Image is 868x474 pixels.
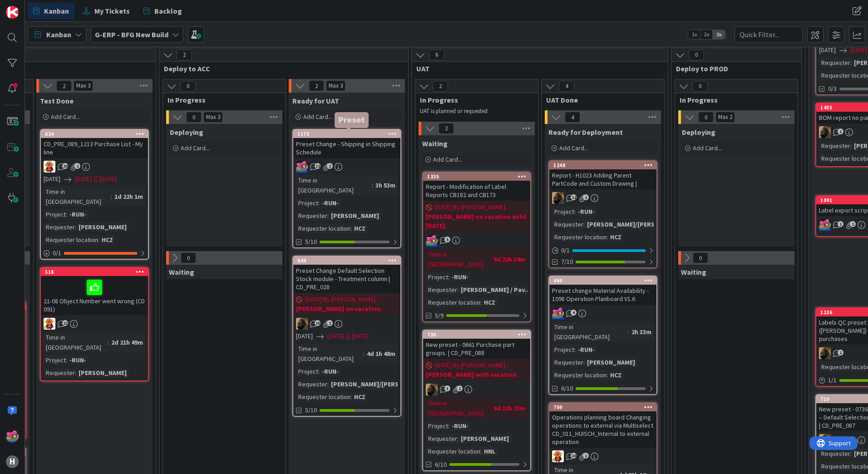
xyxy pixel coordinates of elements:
[850,58,852,68] span: :
[352,223,368,233] div: HCZ
[552,219,583,229] div: Requester
[490,254,491,264] span: :
[571,310,577,316] span: 4
[293,130,400,138] div: 1173
[423,173,530,201] div: 1335Report - Modification of Label Reports CB182 and CB173
[819,347,831,359] img: ND
[19,1,41,12] span: Support
[44,368,75,378] div: Requester
[422,139,448,148] span: Waiting
[698,112,714,123] span: 0
[186,112,202,123] span: 0
[296,366,318,376] div: Project
[561,257,573,267] span: 7/10
[819,219,831,231] img: JK
[329,84,343,88] div: Max 3
[546,95,653,104] span: UAT Done
[682,128,715,137] span: Deploying
[693,252,708,263] span: 0
[688,30,700,39] span: 1x
[154,5,182,16] span: Backlog
[41,276,148,315] div: 21-08 Object Number went wrong (CD 091)
[293,265,400,293] div: Preset Change Default Selection Stock module - Treatment column | CD_PRE_028
[41,130,148,138] div: 624
[490,403,491,413] span: :
[296,223,350,233] div: Requester location
[320,198,341,208] div: -RUN-
[449,421,471,431] div: -RUN-
[303,113,332,121] span: Add Card...
[95,30,168,39] b: G-ERP - BFG New Build
[838,128,843,134] span: 1
[819,434,831,446] img: ND
[292,256,401,417] a: 644Preset Change Default Selection Stock module - Treatment column | CD_PRE_028[DATE] By [PERSON_...
[293,257,400,265] div: 644
[373,180,398,190] div: 3h 53m
[426,249,490,269] div: Time in [GEOGRAPHIC_DATA]
[850,221,856,227] span: 2
[327,331,344,341] span: [DATE]
[583,219,585,229] span: :
[548,128,623,137] span: Ready for Deployment
[67,355,89,365] div: -RUN-
[297,131,400,137] div: 1173
[549,161,656,189] div: 1248Report - H1023 Adding Parent PartCode and Custom Drawing |
[44,355,66,365] div: Project
[111,192,112,202] span: :
[74,163,80,169] span: 2
[296,175,372,195] div: Time in [GEOGRAPHIC_DATA]
[700,30,713,39] span: 2x
[169,267,194,276] span: Waiting
[40,267,149,381] a: 51821-08 Object Number went wrong (CD 091)LCTime in [GEOGRAPHIC_DATA]:2d 21h 49mProject:-RUN-Requ...
[426,421,448,431] div: Project
[735,26,803,43] input: Quick Filter...
[552,357,583,367] div: Requester
[426,434,457,444] div: Requester
[435,311,444,321] span: 5/9
[480,446,482,456] span: :
[576,345,597,355] div: -RUN-
[296,161,308,173] img: JK
[67,209,89,219] div: -RUN-
[552,450,564,462] img: LC
[423,181,530,201] div: Report - Modification of Label Reports CB182 and CB173
[41,161,148,173] div: LC
[549,276,656,305] div: 460Preset change Material Availability - 1098 Operation Planboard V1.6
[296,211,327,221] div: Requester
[296,379,327,389] div: Requester
[365,349,398,359] div: 4d 1h 48m
[427,331,530,338] div: 730
[548,160,657,268] a: 1248Report - H1023 Adding Parent PartCode and Custom Drawing |NDProject:-RUN-Requester:[PERSON_NA...
[549,161,656,169] div: 1248
[552,207,574,217] div: Project
[44,332,108,352] div: Time in [GEOGRAPHIC_DATA]
[549,450,656,462] div: LC
[718,115,732,119] div: Max 2
[296,392,350,402] div: Requester location
[372,180,373,190] span: :
[293,138,400,158] div: Preset Change - Shipping in Shipping Schedule
[76,222,129,232] div: [PERSON_NAME]
[164,64,397,73] span: Deploy to ACC
[828,375,837,385] span: 1 / 1
[46,29,71,40] span: Kanban
[41,138,148,158] div: CD_PRE_089_1213 Purchase List - My line
[41,247,148,259] div: 0/1
[329,379,437,389] div: [PERSON_NAME]/[PERSON_NAME]...
[559,81,574,92] span: 4
[352,331,369,341] div: [DATE]
[433,81,448,92] span: 2
[168,95,274,104] span: In Progress
[553,277,656,284] div: 460
[181,144,210,152] span: Add Card...
[293,318,400,330] div: ND
[44,222,75,232] div: Requester
[53,248,61,258] span: 0 / 1
[66,355,67,365] span: :
[583,194,589,200] span: 1
[549,403,656,411] div: 709
[44,161,55,173] img: LC
[206,115,220,119] div: Max 3
[850,449,852,459] span: :
[423,384,530,395] div: ND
